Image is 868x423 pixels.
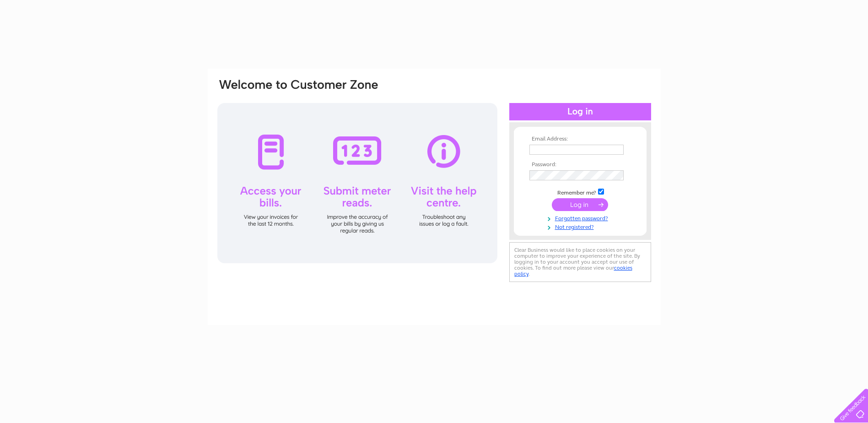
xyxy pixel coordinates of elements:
[552,198,608,211] input: Submit
[527,187,633,196] td: Remember me?
[527,136,633,142] th: Email Address:
[527,162,633,168] th: Password:
[529,222,633,231] a: Not registered?
[514,265,632,277] a: cookies policy
[509,242,651,282] div: Clear Business would like to place cookies on your computer to improve your experience of the sit...
[529,213,633,222] a: Forgotten password?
